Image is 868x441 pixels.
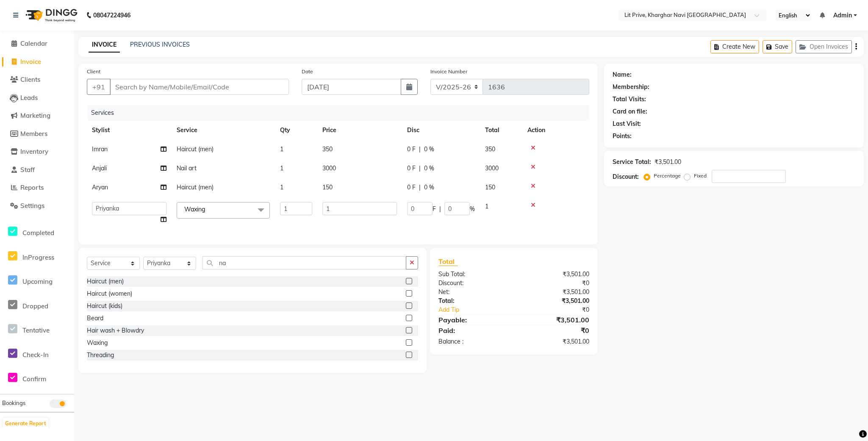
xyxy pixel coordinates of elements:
[20,58,41,66] span: Invoice
[424,164,434,173] span: 0 %
[322,164,336,172] span: 3000
[110,79,289,95] input: Search by Name/Mobile/Email/Code
[2,201,72,211] a: Settings
[87,68,100,75] label: Client
[470,205,475,214] span: %
[280,145,283,153] span: 1
[20,39,47,47] span: Calendar
[527,305,596,314] div: ₹0
[613,95,646,104] div: Total Visits:
[433,205,436,214] span: F
[613,70,632,79] div: Name:
[22,302,48,310] span: Dropped
[439,205,441,214] span: |
[2,57,72,67] a: Invoice
[613,107,647,116] div: Card on file:
[92,164,107,172] span: Anjali
[322,183,333,191] span: 150
[432,305,527,314] a: Add Tip
[485,183,495,191] span: 150
[280,164,283,172] span: 1
[430,68,467,75] label: Invoice Number
[20,94,38,102] span: Leads
[20,130,47,138] span: Members
[317,121,402,140] th: Price
[514,337,596,346] div: ₹3,501.00
[485,164,499,172] span: 3000
[3,418,48,430] button: Generate Report
[93,3,130,27] b: 08047224946
[432,315,514,325] div: Payable:
[302,68,313,75] label: Date
[419,164,421,173] span: |
[177,183,214,191] span: Haircut (men)
[87,79,111,95] button: +91
[87,277,124,286] div: Haircut (men)
[407,164,416,173] span: 0 F
[402,121,480,140] th: Disc
[280,183,283,191] span: 1
[432,270,514,279] div: Sub Total:
[514,270,596,279] div: ₹3,501.00
[22,351,49,359] span: Check-In
[2,129,72,139] a: Members
[20,147,48,155] span: Inventory
[2,93,72,103] a: Leads
[87,121,172,140] th: Stylist
[432,325,514,336] div: Paid:
[432,288,514,297] div: Net:
[89,37,120,53] a: INVOICE
[22,277,53,286] span: Upcoming
[419,145,421,154] span: |
[514,279,596,288] div: ₹0
[407,183,416,192] span: 0 F
[694,172,707,180] label: Fixed
[514,297,596,305] div: ₹3,501.00
[480,121,522,140] th: Total
[2,75,72,85] a: Clients
[833,11,852,20] span: Admin
[654,158,681,166] div: ₹3,501.00
[20,75,40,83] span: Clients
[205,205,209,213] a: x
[87,302,122,311] div: Haircut (kids)
[419,183,421,192] span: |
[184,205,205,213] span: Waxing
[613,132,632,141] div: Points:
[407,145,416,154] span: 0 F
[2,183,72,193] a: Reports
[22,229,54,237] span: Completed
[2,147,72,157] a: Inventory
[613,172,639,181] div: Discount:
[485,202,488,210] span: 1
[22,375,46,383] span: Confirm
[130,41,190,48] a: PREVIOUS INVOICES
[20,183,44,191] span: Reports
[87,338,108,347] div: Waxing
[438,257,458,266] span: Total
[88,105,596,121] div: Services
[613,83,649,92] div: Membership:
[522,121,589,140] th: Action
[87,314,103,323] div: Beard
[20,202,44,210] span: Settings
[514,288,596,297] div: ₹3,501.00
[485,145,495,153] span: 350
[22,326,50,334] span: Tentative
[92,145,108,153] span: Imran
[2,165,72,175] a: Staff
[177,145,214,153] span: Haircut (men)
[2,399,25,406] span: Bookings
[654,172,681,180] label: Percentage
[177,164,197,172] span: Nail art
[432,279,514,288] div: Discount:
[275,121,317,140] th: Qty
[432,297,514,305] div: Total:
[424,145,434,154] span: 0 %
[202,256,406,269] input: Search or Scan
[2,39,72,49] a: Calendar
[322,145,333,153] span: 350
[2,111,72,121] a: Marketing
[20,166,35,174] span: Staff
[22,3,80,27] img: logo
